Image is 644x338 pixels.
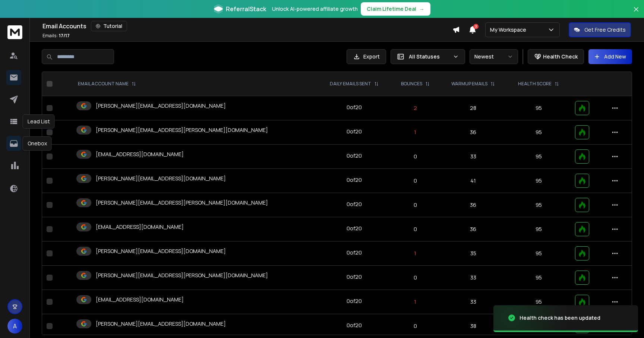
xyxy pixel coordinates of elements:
[96,223,184,231] p: [EMAIL_ADDRESS][DOMAIN_NAME]
[12,12,18,18] img: logo_orange.svg
[91,21,127,31] button: Tutorial
[470,49,518,64] button: Newest
[588,49,632,64] button: Add New
[96,320,226,328] p: [PERSON_NAME][EMAIL_ADDRESS][DOMAIN_NAME]
[395,177,435,184] p: 0
[395,129,435,136] p: 1
[347,200,362,208] div: 0 of 20
[395,104,435,112] p: 2
[440,96,507,120] td: 28
[440,217,507,241] td: 36
[78,81,136,87] div: EMAIL ACCOUNT NAME
[440,266,507,290] td: 33
[401,81,422,87] p: BOUNCES
[347,322,362,329] div: 0 of 20
[96,175,226,182] p: [PERSON_NAME][EMAIL_ADDRESS][DOMAIN_NAME]
[507,290,571,314] td: 95
[440,241,507,266] td: 35
[23,136,52,151] div: Onebox
[440,169,507,193] td: 41
[631,4,641,22] button: Close banner
[347,176,362,184] div: 0 of 20
[330,81,371,87] p: DAILY EMAILS SENT
[96,296,184,303] p: [EMAIL_ADDRESS][DOMAIN_NAME]
[23,114,55,129] div: Lead List
[347,49,386,64] button: Export
[28,44,67,49] div: Domain Overview
[543,53,578,60] p: Health Check
[347,249,362,256] div: 0 of 20
[569,22,631,37] button: Get Free Credits
[96,126,268,134] p: [PERSON_NAME][EMAIL_ADDRESS][PERSON_NAME][DOMAIN_NAME]
[395,274,435,281] p: 0
[395,322,435,330] p: 0
[361,2,430,16] button: Claim Lifetime Deal→
[347,225,362,232] div: 0 of 20
[507,241,571,266] td: 95
[440,120,507,145] td: 36
[347,128,362,135] div: 0 of 20
[74,43,80,49] img: tab_keywords_by_traffic_grey.svg
[21,12,37,18] div: v 4.0.25
[490,26,529,34] p: My Workspace
[96,247,226,255] p: [PERSON_NAME][EMAIL_ADDRESS][DOMAIN_NAME]
[451,81,487,87] p: WARMUP EMAILS
[347,297,362,305] div: 0 of 20
[395,250,435,257] p: 1
[59,32,70,39] span: 17 / 17
[82,44,126,49] div: Keywords by Traffic
[419,5,424,13] span: →
[473,24,479,29] span: 3
[42,33,70,39] p: Emails :
[20,43,26,49] img: tab_domain_overview_orange.svg
[440,193,507,217] td: 36
[96,272,268,279] p: [PERSON_NAME][EMAIL_ADDRESS][PERSON_NAME][DOMAIN_NAME]
[507,145,571,169] td: 95
[520,314,600,322] div: Health check has been updated
[7,319,22,334] button: A
[42,21,452,31] div: Email Accounts
[518,81,552,87] p: HEALTH SCORE
[584,26,626,34] p: Get Free Credits
[395,153,435,160] p: 0
[507,266,571,290] td: 95
[507,217,571,241] td: 95
[395,298,435,306] p: 1
[226,4,266,13] span: ReferralStack
[507,120,571,145] td: 95
[347,273,362,281] div: 0 of 20
[395,225,435,233] p: 0
[347,104,362,111] div: 0 of 20
[528,49,584,64] button: Health Check
[395,201,435,209] p: 0
[440,145,507,169] td: 33
[507,96,571,120] td: 95
[12,19,18,25] img: website_grey.svg
[347,152,362,159] div: 0 of 20
[96,151,184,158] p: [EMAIL_ADDRESS][DOMAIN_NAME]
[96,199,268,206] p: [PERSON_NAME][EMAIL_ADDRESS][PERSON_NAME][DOMAIN_NAME]
[507,193,571,217] td: 95
[272,5,358,13] p: Unlock AI-powered affiliate growth
[19,19,53,25] div: Domain: [URL]
[440,290,507,314] td: 33
[507,169,571,193] td: 95
[409,53,450,60] p: All Statuses
[96,102,226,110] p: [PERSON_NAME][EMAIL_ADDRESS][DOMAIN_NAME]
